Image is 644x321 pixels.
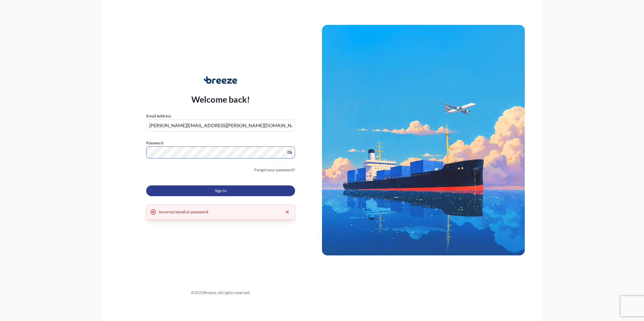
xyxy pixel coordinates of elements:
[191,94,250,105] p: Welcome back!
[146,119,295,132] input: example@gmail.com
[215,187,227,194] span: Sign In
[146,185,295,196] button: Sign In
[146,140,295,146] label: Password
[119,289,322,296] div: © 2025 Breeze. All rights reserved.
[284,209,291,215] button: Dismiss error
[287,150,292,155] button: Hide password
[322,25,525,255] img: Ship illustration
[159,209,209,215] div: Incorrect email or password.
[254,167,295,173] a: Forgot your password?
[146,113,171,119] label: Email Address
